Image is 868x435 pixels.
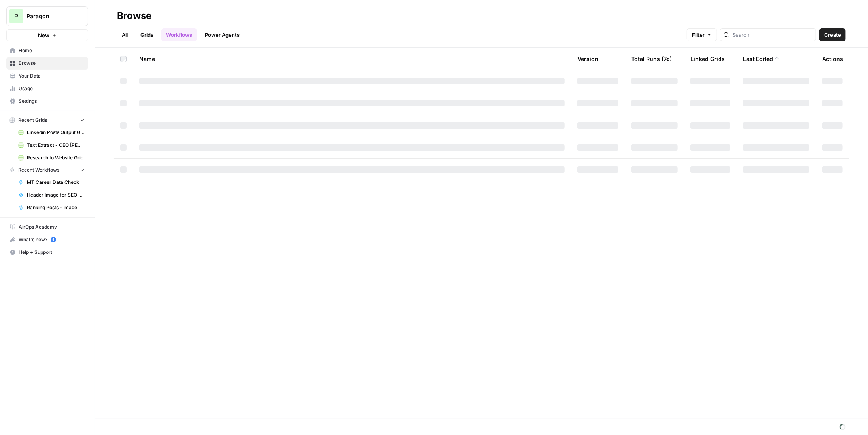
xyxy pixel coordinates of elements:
a: All [117,28,132,41]
a: Header Image for SEO Article [15,189,88,201]
a: 5 [51,237,56,242]
input: Search [732,31,813,39]
span: Recent Grids [18,117,47,124]
a: Text Extract - CEO [PERSON_NAME] [15,139,88,151]
div: Total Runs (7d) [631,48,672,70]
a: Your Data [6,70,88,82]
span: Header Image for SEO Article [27,191,85,199]
span: Usage [19,85,85,92]
a: Power Agents [200,28,244,41]
a: Home [6,44,88,57]
button: Workspace: Paragon [6,6,88,26]
a: Browse [6,57,88,70]
span: Filter [692,31,705,39]
div: Linked Grids [690,48,725,70]
div: Actions [822,48,843,70]
span: Help + Support [19,249,85,256]
span: Ranking Posts - Image [27,204,85,211]
a: MT Career Data Check [15,176,88,189]
button: Recent Workflows [6,164,88,176]
span: Linkedin Posts Output Grid [27,129,85,136]
a: Linkedin Posts Output Grid [15,126,88,139]
a: Usage [6,82,88,95]
button: Help + Support [6,246,88,259]
span: Your Data [19,72,85,79]
span: Settings [19,98,85,105]
div: Last Edited [743,48,779,70]
span: Browse [19,60,85,67]
span: Paragon [26,12,74,20]
div: What's new? [7,234,88,246]
text: 5 [52,238,54,242]
span: MT Career Data Check [27,179,85,186]
span: Home [19,47,85,54]
div: Name [139,48,565,70]
button: Create [819,28,846,41]
span: P [14,11,18,21]
span: Recent Workflows [18,166,59,174]
button: Filter [687,28,717,41]
span: AirOps Academy [19,223,85,231]
a: AirOps Academy [6,221,88,233]
a: Settings [6,95,88,108]
span: New [38,31,49,39]
span: Text Extract - CEO [PERSON_NAME] [27,142,85,149]
button: Recent Grids [6,114,88,126]
div: Browse [117,9,151,22]
a: Workflows [161,28,197,41]
button: What's new? 5 [6,233,88,246]
span: Create [824,31,841,39]
a: Grids [136,28,158,41]
button: New [6,29,88,41]
a: Research to Website Grid [15,151,88,164]
span: Research to Website Grid [27,154,85,161]
div: Version [577,48,598,70]
a: Ranking Posts - Image [15,201,88,214]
